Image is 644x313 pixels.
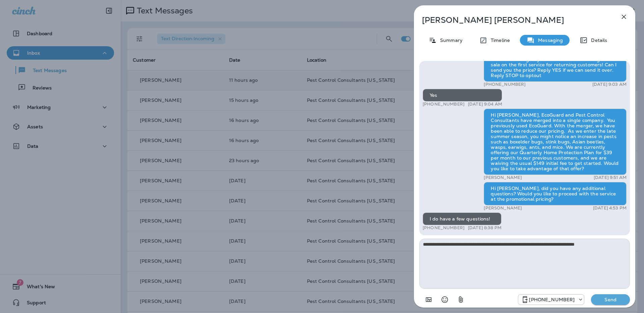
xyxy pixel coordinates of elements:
p: Send [596,297,625,303]
button: Add in a premade template [422,293,435,306]
p: [PHONE_NUMBER] [423,102,465,107]
div: +1 (815) 998-9676 [518,296,584,304]
button: Select an emoji [438,293,451,306]
p: Timeline [487,38,510,43]
p: Messaging [535,38,563,43]
div: Hi [PERSON_NAME], EcoGuard and Pest Control Consultants have merged into a single company. You pr... [484,109,627,175]
p: [PHONE_NUMBER] [529,297,575,302]
div: Yes [423,89,502,102]
p: [DATE] 4:53 PM [593,205,627,211]
p: [PERSON_NAME] [484,175,522,180]
button: Send [591,294,630,305]
p: [DATE] 9:51 AM [594,175,627,180]
div: Hi [PERSON_NAME], did you have any additional questions? Would you like to proceed with the servi... [484,182,627,205]
p: Details [588,38,607,43]
p: [PHONE_NUMBER] [484,82,526,87]
p: [DATE] 8:38 PM [468,225,501,231]
div: I do have a few questions! [423,212,501,225]
div: Hi [PERSON_NAME], Pest Control Consultants here! We'd love to regain your business. We're doing a... [484,48,627,82]
p: [DATE] 9:04 AM [468,102,502,107]
p: [PHONE_NUMBER] [423,225,465,231]
p: Summary [437,38,463,43]
p: [DATE] 9:03 AM [592,82,627,87]
p: [PERSON_NAME] [PERSON_NAME] [422,15,605,25]
p: [PERSON_NAME] [484,205,522,211]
